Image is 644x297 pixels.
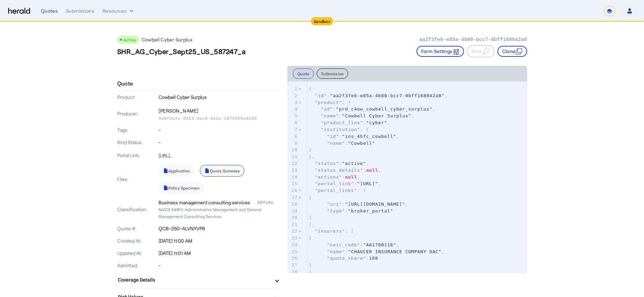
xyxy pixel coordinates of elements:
[309,113,414,118] span: : ,
[309,262,312,268] span: }
[315,93,327,98] span: "id"
[345,202,406,207] span: "[URL][DOMAIN_NAME]"
[159,165,194,177] a: Application
[102,8,135,14] button: Resources dropdown menu
[159,116,279,121] p: 9a0f2afc-9913-4ec8-9e1e-1876920a4169
[287,133,299,140] div: 8
[287,92,299,99] div: 2
[309,161,369,166] span: : ,
[309,134,399,139] span: : ,
[117,206,157,213] p: Classification:
[327,134,339,139] span: "id"
[309,256,378,261] span: :
[287,81,527,273] herald-code-block: quote
[357,181,378,186] span: "[URL]"
[117,237,157,244] p: Created At:
[159,225,279,232] p: QCB-250-ALVNYVP6
[369,256,378,261] span: 100
[309,100,351,105] span: : {
[159,182,204,194] a: Policy Specimen
[315,188,357,193] span: "portal_links"
[366,120,387,125] span: "cyber"
[287,242,299,248] div: 24
[345,175,357,180] span: null
[309,141,375,146] span: :
[309,106,436,112] span: : ,
[287,248,299,255] div: 25
[327,256,366,261] span: "quota_share"
[317,68,348,79] button: Submission
[159,127,279,133] p: -
[315,175,342,180] span: "actions"
[287,119,299,126] div: 6
[342,161,366,166] span: "active"
[287,269,299,275] div: 28
[327,249,345,254] span: "name"
[309,120,390,125] span: : ,
[348,208,393,214] span: "broker_portal"
[336,106,432,112] span: "prd_c4ow_cowbell_cyber_surplus"
[287,201,299,208] div: 18
[117,94,157,101] p: Product:
[287,160,299,167] div: 12
[363,242,396,247] span: "AA1780116"
[159,262,279,269] p: -
[348,249,442,254] span: "CHAUCER INSURANCE COMPANY DAC"
[309,229,354,234] span: : [
[117,110,157,117] p: Producer:
[117,262,157,269] p: Admitted:
[321,106,333,112] span: "id"
[327,141,345,146] span: "name"
[309,86,312,91] span: {
[309,175,360,180] span: : ,
[257,199,279,206] div: 02fc2c
[117,79,133,88] h4: Quote
[342,113,411,118] span: "Cowbell Cyber Surplus"
[287,153,299,160] div: 11
[287,86,299,92] div: 1
[159,106,279,116] p: [PERSON_NAME]
[309,222,315,227] span: ],
[200,165,244,177] a: Quote Summary
[159,199,250,206] div: Business management consulting services
[330,93,444,98] span: "aa2f3fe6-e85a-4b80-bcc7-0bff168042a8"
[123,37,136,42] span: Active
[321,127,360,132] span: "institution"
[159,237,279,244] p: [DATE] 11:00 AM
[309,235,312,241] span: {
[287,99,299,106] div: 3
[309,195,312,200] span: {
[287,174,299,181] div: 14
[287,180,299,187] div: 15
[8,8,30,14] img: Herald Logo
[327,208,345,214] span: "type"
[159,153,172,158] a: [URL]..
[118,276,270,284] mat-panel-title: Coverage Details
[311,17,333,25] div: Sandbox
[159,94,279,101] p: Cowbell Cyber Surplus
[159,139,279,146] p: -
[66,8,94,14] div: Submissions
[309,147,312,152] span: }
[287,167,299,174] div: 13
[287,187,299,194] div: 16
[309,188,366,193] span: : [
[287,194,299,201] div: 17
[348,141,375,146] span: "Cowbell"
[315,181,354,186] span: "portal_link"
[416,46,464,57] button: Form Settings
[287,106,299,113] div: 4
[309,249,444,254] span: : ,
[497,46,527,57] button: Clone
[309,208,393,214] span: :
[287,126,299,133] div: 7
[287,140,299,147] div: 9
[315,229,345,234] span: "insurers"
[287,146,299,153] div: 10
[315,168,363,173] span: "status_details"
[117,127,157,133] p: Tags:
[287,221,299,228] div: 21
[159,206,279,220] p: NAICS 541611: Administrative Management and General Management Consulting Services
[315,161,339,166] span: "status"
[287,208,299,215] div: 19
